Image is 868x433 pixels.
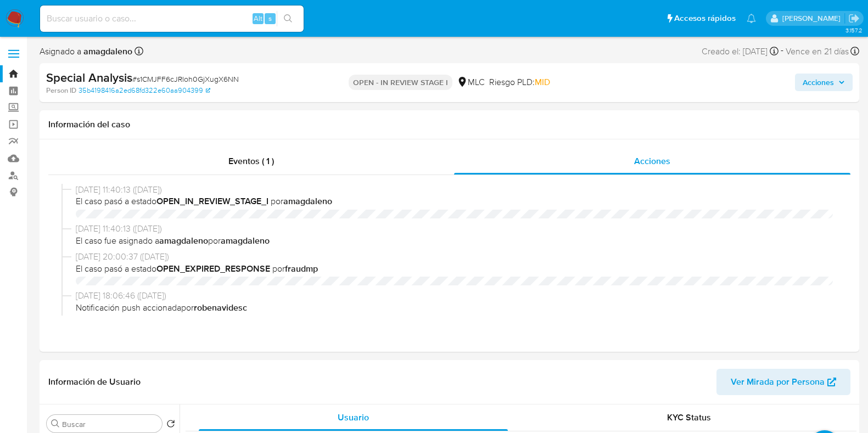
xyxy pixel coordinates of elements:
[535,76,550,88] span: MID
[76,235,833,247] span: El caso fue asignado a por
[702,44,779,59] div: Creado el: [DATE]
[159,234,208,247] b: amagdaleno
[62,419,158,429] input: Buscar
[283,195,332,207] b: amagdaleno
[338,411,369,424] span: Usuario
[51,419,60,428] button: Buscar
[667,411,711,424] span: KYC Status
[76,223,833,235] span: [DATE] 11:40:13 ([DATE])
[782,13,844,24] p: camilafernanda.paredessaldano@mercadolibre.cl
[194,301,247,314] b: robenavidesc
[132,74,239,85] span: # s1CMJFF6cJRloh0GjXugX6NN
[48,376,141,387] h1: Información de Usuario
[48,119,850,130] h1: Información del caso
[674,13,736,24] span: Accesos rápidos
[489,76,550,88] span: Riesgo PLD:
[81,45,132,58] b: amagdaleno
[277,11,299,26] button: search-icon
[268,13,272,24] span: s
[156,195,268,207] b: OPEN_IN_REVIEW_STAGE_I
[156,262,270,275] b: OPEN_EXPIRED_RESPONSE
[285,262,318,275] b: fraudmp
[731,369,825,395] span: Ver Mirada por Persona
[40,46,132,58] span: Asignado a
[221,234,270,247] b: amagdaleno
[254,13,262,24] span: Alt
[46,86,76,95] b: Person ID
[166,419,175,431] button: Volver al orden por defecto
[76,184,833,196] span: [DATE] 11:40:13 ([DATE])
[40,12,304,26] input: Buscar usuario o caso...
[716,369,850,395] button: Ver Mirada por Persona
[349,75,452,90] p: OPEN - IN REVIEW STAGE I
[795,74,853,91] button: Acciones
[76,195,833,207] span: El caso pasó a estado por
[457,76,485,88] div: MLC
[79,86,210,95] a: 35b4198416a2ed68fd322e60aa904399
[634,155,670,167] span: Acciones
[848,13,860,24] a: Salir
[786,46,849,58] span: Vence en 21 días
[781,44,783,59] span: -
[747,14,756,23] a: Notificaciones
[76,251,833,263] span: [DATE] 20:00:37 ([DATE])
[228,155,274,167] span: Eventos ( 1 )
[76,290,833,302] span: [DATE] 18:06:46 ([DATE])
[76,263,833,275] span: El caso pasó a estado por
[76,302,833,314] span: Notificación push accionada por
[46,69,132,86] b: Special Analysis
[803,74,834,91] span: Acciones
